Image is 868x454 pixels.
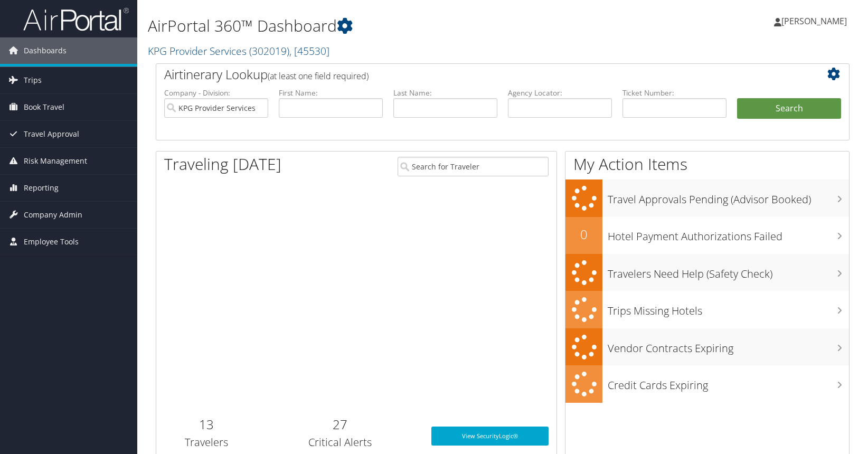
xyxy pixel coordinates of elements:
h3: Credit Cards Expiring [608,373,849,393]
h3: Critical Alerts [265,435,416,450]
h1: My Action Items [565,153,849,175]
h2: 27 [265,415,416,433]
span: Risk Management [24,148,87,174]
h3: Vendor Contracts Expiring [608,336,849,356]
label: Last Name: [393,88,497,98]
h2: 13 [164,415,249,433]
a: Trips Missing Hotels [565,291,849,328]
label: Company - Division: [164,88,268,98]
a: KPG Provider Services [148,44,329,58]
span: Reporting [24,175,59,201]
span: (at least one field required) [268,70,369,82]
span: Travel Approval [24,121,79,147]
a: Travel Approvals Pending (Advisor Booked) [565,179,849,217]
span: Book Travel [24,94,64,120]
input: Search for Traveler [398,157,549,176]
button: Search [737,98,841,119]
a: 0Hotel Payment Authorizations Failed [565,217,849,254]
label: Agency Locator: [508,88,612,98]
h3: Hotel Payment Authorizations Failed [608,224,849,244]
a: [PERSON_NAME] [774,5,857,37]
h1: Traveling [DATE] [164,153,281,175]
h2: Airtinerary Lookup [164,65,784,83]
label: Ticket Number: [622,88,727,98]
label: First Name: [279,88,383,98]
span: Trips [24,67,42,93]
span: Dashboards [24,37,67,64]
span: [PERSON_NAME] [781,15,847,27]
h1: AirPortal 360™ Dashboard [148,15,621,37]
h3: Travelers [164,435,249,450]
h2: 0 [565,225,602,243]
h3: Trips Missing Hotels [608,298,849,318]
a: Travelers Need Help (Safety Check) [565,254,849,291]
img: airportal-logo.png [23,7,129,32]
h3: Travel Approvals Pending (Advisor Booked) [608,187,849,207]
a: Credit Cards Expiring [565,365,849,403]
span: Company Admin [24,202,82,228]
a: Vendor Contracts Expiring [565,328,849,366]
span: Employee Tools [24,229,79,255]
h3: Travelers Need Help (Safety Check) [608,261,849,281]
a: View SecurityLogic® [431,427,549,446]
span: ( 302019 ) [249,44,289,58]
span: , [ 45530 ] [289,44,329,58]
